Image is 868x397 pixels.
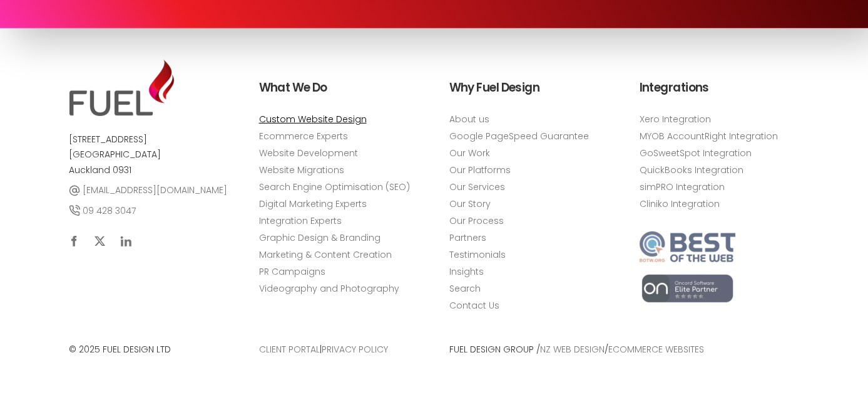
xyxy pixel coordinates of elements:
[259,164,344,177] a: Website Migrations
[69,60,174,116] img: Web Design Auckland
[449,181,505,194] a: Our Services
[640,273,736,304] img: Oncord - digital marketing platform
[61,228,86,253] a: Facebook
[259,343,320,356] a: Client Portal
[449,198,491,211] a: Our Story
[449,342,800,357] p: Fuel Design group / /
[69,105,175,120] a: Web Design Auckland
[449,164,511,177] a: Our Platforms
[640,147,752,160] a: GoSweetSpot Integration
[259,113,367,126] a: Custom Website Design
[640,113,711,126] a: Xero Integration
[449,113,489,126] a: About us
[259,342,419,357] p: |
[140,74,207,82] div: Keywords by Traffic
[69,183,227,198] a: [EMAIL_ADDRESS][DOMAIN_NAME]
[449,147,490,160] a: Our Work
[20,33,30,43] img: website_grey.svg
[449,130,589,143] a: Google PageSpeed Guarantee
[449,78,610,98] h3: Why Fuel Design
[640,181,725,194] a: simPRO Integration
[36,73,46,83] img: tab_domain_overview_orange.svg
[259,198,367,211] a: Digital Marketing Experts
[69,342,229,357] p: © 2025 Fuel Design Ltd
[114,228,139,253] a: LinkedIn
[259,248,392,262] a: Marketing & Content Creation
[322,343,388,356] a: PRIVACY POLICY
[640,198,720,211] a: Cliniko Integration
[259,130,348,143] a: Ecommerce Experts
[69,132,229,178] p: [STREET_ADDRESS] [GEOGRAPHIC_DATA] Auckland 0931
[259,214,342,228] a: Integration Experts
[33,33,138,43] div: Domain: [DOMAIN_NAME]
[449,265,484,278] a: Insights
[35,20,61,30] div: v 4.0.24
[608,343,704,356] a: eCommerce Websites
[640,130,778,143] a: MYOB AccountRight Integration
[259,282,399,295] a: Videography and Photography
[640,164,743,177] a: QuickBooks Integration
[259,265,325,278] a: PR Campaigns
[449,231,486,245] a: Partners
[259,231,380,245] a: Graphic Design & Branding
[449,282,481,295] a: Search
[259,78,419,98] h3: What We Do
[69,203,136,219] a: 09 428 3047
[259,147,358,160] a: Website Development
[50,74,112,82] div: Domain Overview
[20,20,30,30] img: logo_orange.svg
[540,343,605,356] a: NZ Web Design
[640,78,800,98] h3: Integrations
[449,299,499,312] a: Contact Us
[449,214,504,228] a: Our Process
[640,231,736,262] img: Best of the web
[88,228,113,253] a: X (Twitter)
[259,181,410,194] a: Search Engine Optimisation (SEO)
[126,73,136,83] img: tab_keywords_by_traffic_grey.svg
[449,248,506,262] a: Testimonials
